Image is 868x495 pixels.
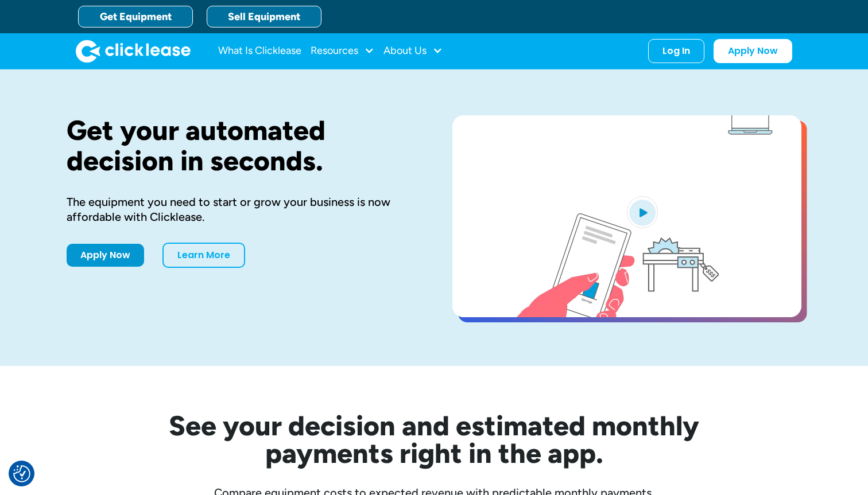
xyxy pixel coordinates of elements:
img: Blue play button logo on a light blue circular background [627,196,658,228]
div: Log In [662,45,690,57]
h2: See your decision and estimated monthly payments right in the app. [113,412,755,467]
h1: Get your automated decision in seconds. [67,115,416,176]
a: Apply Now [67,244,144,267]
div: About Us [383,40,443,63]
a: open lightbox [452,115,801,317]
a: home [76,40,191,63]
img: Clicklease logo [76,40,191,63]
button: Consent Preferences [13,465,30,482]
a: Sell Equipment [207,6,321,28]
a: Apply Now [714,39,792,63]
a: Learn More [162,243,245,268]
a: What Is Clicklease [218,40,301,63]
img: Revisit consent button [13,465,30,482]
div: Resources [311,40,374,63]
a: Get Equipment [78,6,193,28]
div: The equipment you need to start or grow your business is now affordable with Clicklease. [67,194,416,224]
